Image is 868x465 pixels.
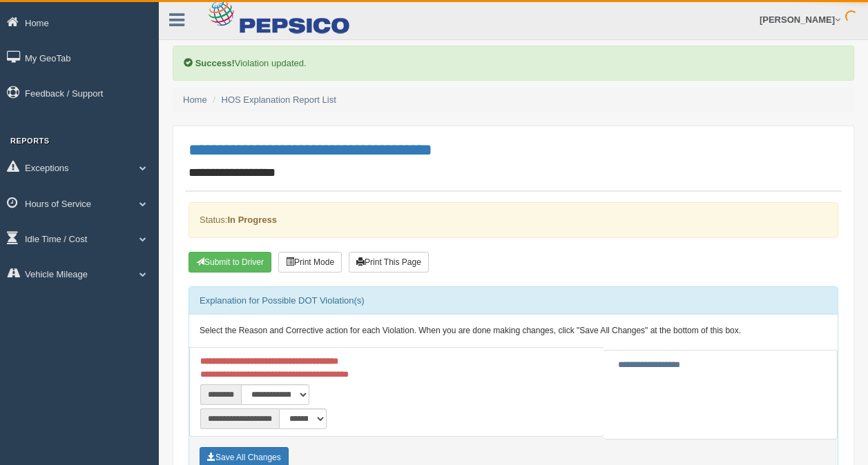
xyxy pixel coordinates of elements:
[189,202,838,237] div: Status:
[349,252,429,273] button: Print This Page
[183,95,207,105] a: Home
[278,252,342,273] button: Print Mode
[189,315,838,348] div: Select the Reason and Corrective action for each Violation. When you are done making changes, cli...
[227,215,277,225] strong: In Progress
[173,46,854,81] div: Violation updated.
[195,58,235,68] b: Success!
[189,287,838,315] div: Explanation for Possible DOT Violation(s)
[222,95,336,105] a: HOS Explanation Report List
[189,252,271,273] button: Submit To Driver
